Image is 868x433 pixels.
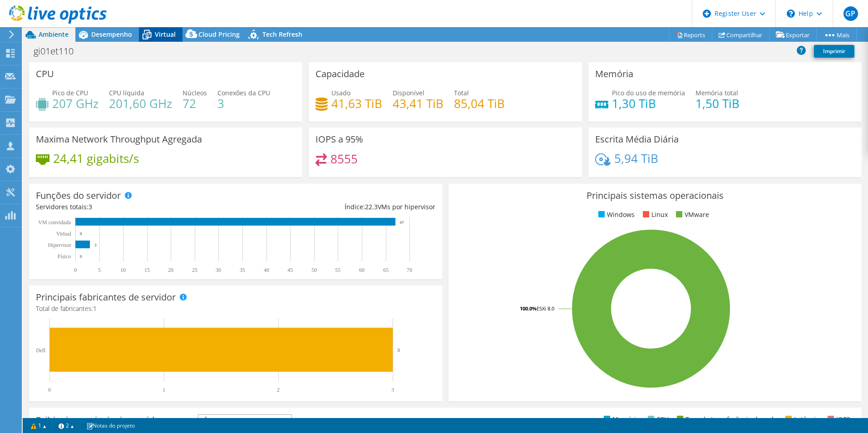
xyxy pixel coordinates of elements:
span: Tech Refresh [262,30,302,39]
h3: Memória [595,69,633,79]
li: Memória [602,414,640,424]
span: Ambiente [39,30,69,39]
a: Notas do projeto [80,420,141,431]
h3: Capacidade [316,69,365,79]
text: 0 [48,387,51,393]
a: 1 [25,420,53,431]
text: 30 [216,267,221,273]
h3: CPU [36,69,54,79]
text: 67 [400,220,404,225]
span: GP [843,6,858,21]
span: 3 [89,202,92,211]
text: 60 [359,267,365,273]
span: Núcleos [182,89,207,97]
h4: 85,04 TiB [454,98,505,108]
span: Total [454,89,469,97]
span: IOPS [198,415,291,426]
span: Pico de CPU [52,89,88,97]
text: 3 [397,347,400,353]
text: Virtual [56,231,72,237]
li: Linux [641,210,668,220]
text: VM convidada [38,219,71,226]
a: Imprimir [814,45,854,58]
a: Reports [669,28,712,42]
h3: Maxima Network Throughput Agregada [36,134,202,144]
text: 0 [80,231,82,236]
text: 0 [74,267,77,273]
h3: IOPS a 95% [316,134,363,144]
tspan: Físico [58,253,71,260]
text: 45 [287,267,293,273]
h4: 8555 [330,154,358,164]
text: 35 [240,267,245,273]
li: VMware [674,210,709,220]
text: Hipervisor [48,242,71,248]
h1: gi01et110 [30,46,88,56]
span: Disponível [393,89,424,97]
text: 40 [264,267,269,273]
svg: \n [787,10,795,18]
h4: 24,41 gigabits/s [53,153,139,163]
h3: Principais sistemas operacionais [455,191,855,201]
span: 1 [93,304,97,313]
h4: 1,50 TiB [695,98,740,108]
h4: 43,41 TiB [393,98,444,108]
div: Índice: VMs por hipervisor [236,202,435,212]
text: 65 [383,267,389,273]
text: 20 [168,267,173,273]
span: Pico do uso de memória [612,89,685,97]
h4: 207 GHz [52,98,99,108]
text: 1 [163,387,165,393]
text: 5 [98,267,101,273]
text: 55 [335,267,340,273]
h4: 201,60 GHz [109,98,172,108]
text: 25 [192,267,197,273]
span: Desempenho [91,30,132,39]
tspan: ESXi 8.0 [537,305,554,312]
li: IOPS [825,414,850,424]
h4: 72 [182,98,207,108]
text: 70 [407,267,412,273]
h4: 1,30 TiB [612,98,685,108]
h3: Funções do servidor [36,191,121,201]
span: Virtual [155,30,176,39]
h4: 41,63 TiB [331,98,382,108]
span: CPU líquida [109,89,144,97]
text: 3 [391,387,394,393]
li: CPU [646,414,669,424]
li: Latência [783,414,819,424]
text: 0 [80,254,82,259]
h3: Escrita Média Diária [595,134,679,144]
span: Conexões da CPU [217,89,270,97]
text: Dell [36,347,45,354]
a: Exportar [769,28,817,42]
div: Servidores totais: [36,202,236,212]
span: Usado [331,89,350,97]
tspan: 100.0% [520,305,537,312]
a: 2 [52,420,80,431]
span: Memória total [695,89,738,97]
h4: 3 [217,98,270,108]
text: 10 [120,267,126,273]
text: 3 [94,243,97,247]
span: 22.3 [365,202,378,211]
li: Taxa de transferência de rede [675,414,777,424]
span: Cloud Pricing [198,30,240,39]
h3: Principais fabricantes de servidor [36,292,176,302]
text: 15 [144,267,150,273]
h4: Total de fabricantes: [36,304,435,314]
a: Compartilhar [712,28,769,42]
h4: 5,94 TiB [614,153,658,163]
li: Windows [596,210,635,220]
text: 2 [277,387,280,393]
text: 50 [311,267,317,273]
a: Mais [816,28,857,42]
